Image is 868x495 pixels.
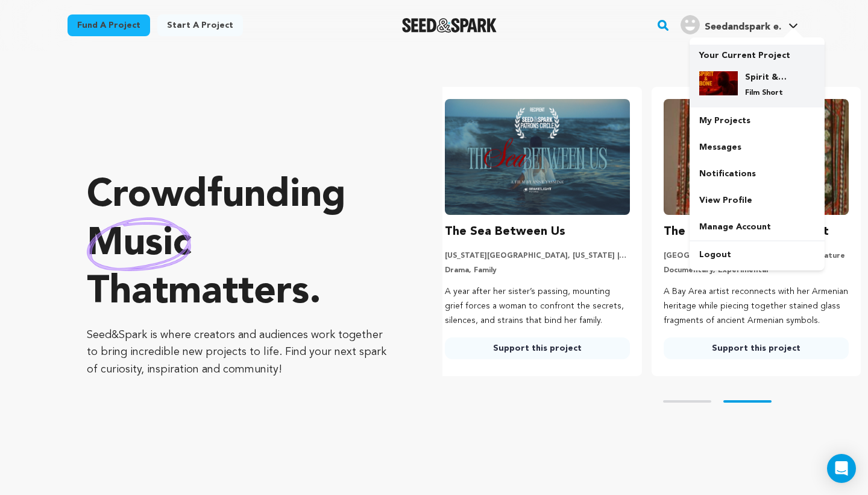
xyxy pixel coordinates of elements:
a: Fund a project [68,14,150,36]
img: hand sketched image [87,217,191,271]
span: Seedandspark e.'s Profile [678,13,800,38]
p: Seed&Spark is where creators and audiences work together to bring incredible new projects to life... [87,327,394,378]
h3: The Dragon Under Our Feet [664,222,829,241]
img: The Dragon Under Our Feet image [664,99,849,215]
a: Seed&Spark Homepage [402,18,497,33]
a: Support this project [445,337,630,359]
p: Drama, Family [445,266,630,275]
img: 07319886c32f30ad.jpg [699,71,738,95]
p: Crowdfunding that . [87,172,394,317]
div: Open Intercom Messenger [827,454,856,483]
img: The Sea Between Us image [445,99,630,215]
img: user.png [681,15,700,34]
p: Film Short [745,88,788,98]
h3: The Sea Between Us [445,222,565,241]
a: My Projects [690,107,825,134]
p: A year after her sister’s passing, mounting grief forces a woman to confront the secrets, silence... [445,285,630,328]
h4: Spirit & Bone [745,71,788,83]
p: [US_STATE][GEOGRAPHIC_DATA], [US_STATE] | Film Short [445,251,630,261]
a: Manage Account [690,214,825,240]
a: Seedandspark e.'s Profile [678,13,800,34]
a: Notifications [690,161,825,187]
a: Support this project [664,337,849,359]
a: Messages [690,134,825,161]
span: matters [168,273,309,312]
p: A Bay Area artist reconnects with her Armenian heritage while piecing together stained glass frag... [664,285,849,328]
p: Documentary, Experimental [664,266,849,275]
a: Your Current Project Spirit & Bone Film Short [699,45,815,107]
img: Seed&Spark Logo Dark Mode [402,18,497,33]
a: Start a project [157,14,243,36]
span: Seedandspark e. [705,22,781,32]
a: View Profile [690,187,825,214]
div: Seedandspark e.'s Profile [681,15,781,34]
p: Your Current Project [699,45,815,62]
a: Logout [690,241,825,268]
p: [GEOGRAPHIC_DATA], [US_STATE] | Film Feature [664,251,849,261]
